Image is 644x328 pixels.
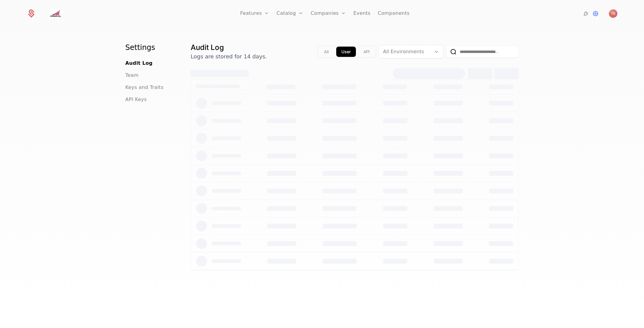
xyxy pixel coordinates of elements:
button: Open user button [609,9,617,18]
button: api [358,47,375,57]
a: Settings [592,10,599,17]
nav: Main [125,43,176,103]
a: API Keys [125,96,147,103]
button: all [319,47,334,57]
div: Text alignment [317,46,376,58]
img: Tim Reilly [609,9,617,18]
h1: Audit Log [191,43,267,52]
button: app [336,47,356,57]
a: Keys and Traits [125,84,163,91]
h1: Settings [125,43,176,52]
a: Team [125,72,139,79]
p: Logs are stored for 14 days. [191,52,267,61]
a: Integrations [582,10,590,17]
a: Audit Log [125,60,153,67]
img: Hannon Hill [48,9,63,18]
